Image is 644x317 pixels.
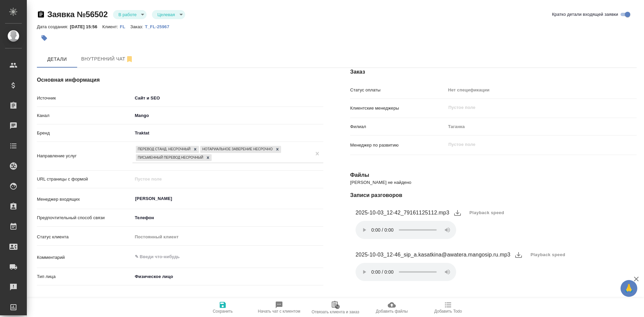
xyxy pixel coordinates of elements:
div: Нотариальное заверение несрочно [200,146,274,153]
button: 🙏 [621,280,637,297]
p: Предпочтительный способ связи [37,214,132,221]
div: Traktat [132,127,323,139]
a: FL [120,24,130,29]
p: T_FL-25967 [145,24,174,29]
span: Добавить файлы [376,309,408,314]
button: Playback [466,205,508,220]
div: В работе [152,10,185,19]
p: Филиал [350,123,446,130]
audio: Ваш браузер не поддерживает элемент . [356,221,456,239]
span: Добавить Todo [434,309,462,314]
p: FL [120,24,130,29]
p: Клиентские менеджеры [350,105,446,112]
h4: Основная информация [37,76,323,84]
div: Нет спецификации [446,84,637,96]
div: Телефон [132,212,323,224]
p: Бренд [37,130,132,136]
button: Playback [527,247,570,262]
h4: Файлы [350,171,637,179]
div: Перевод станд. несрочный [136,146,192,153]
div: Сайт и SEO [132,92,323,104]
button: Добавить файлы [364,298,420,317]
h4: Заказ [350,68,637,76]
p: Тип лица [37,273,132,280]
p: Заказ: [130,24,145,29]
p: Направление услуг [37,153,132,159]
button: В работе [116,12,139,17]
button: Начать чат с клиентом [251,298,307,317]
button: Open [320,198,321,199]
button: Целевая [155,12,177,17]
figcaption: 2025-10-03_12-46_sip_a.kasatkina@awatera.mangosip.ru.mp3 [356,251,511,259]
button: Удалить [132,296,148,312]
p: Клиент: [102,24,120,29]
span: Playback speed [531,251,566,258]
div: Таганка [446,121,637,132]
span: Начать чат с клиентом [258,309,300,314]
div: Постоянный клиент [132,231,323,243]
p: Комментарий [37,254,132,261]
span: Внутренний чат [81,55,133,63]
p: Менеджер входящих [37,196,132,203]
span: Playback speed [470,209,504,216]
button: Сохранить [195,298,251,317]
div: Mango [132,110,323,121]
input: Пустое поле [448,104,621,112]
p: Источник [37,95,132,102]
p: [PERSON_NAME] не найдено [350,179,637,186]
p: Дата создания: [37,24,70,29]
p: Статус оплаты [350,87,446,93]
span: Сохранить [213,309,233,314]
a: Заявка №56502 [47,10,108,19]
input: Пустое поле [132,174,323,184]
span: Кратко детали входящей заявки [552,11,618,18]
button: Отвязать клиента и заказ [307,298,364,317]
p: Канал [37,112,132,119]
h4: Записи разговоров [350,191,637,199]
p: Статус клиента [37,234,132,240]
p: URL страницы с формой [37,176,132,183]
a: T_FL-25967 [145,24,174,29]
button: Скопировать ссылку [37,10,45,18]
button: Добавить тэг [37,31,52,45]
svg: Отписаться [125,55,133,63]
div: Письменный перевод несрочный [136,154,205,161]
div: В работе [113,10,147,19]
span: 🙏 [623,281,635,295]
button: Добавить Todo [420,298,476,317]
button: download [511,247,527,263]
audio: Ваш браузер не поддерживает элемент . [356,263,456,281]
p: [DATE] 15:56 [70,24,102,29]
figcaption: 2025-10-03_12-42_79161125112.mp3 [356,209,449,217]
p: Менеджер по развитию [350,142,446,149]
input: Пустое поле [448,140,621,148]
span: Отвязать клиента и заказ [312,310,359,314]
button: Редактировать [114,296,130,312]
button: download [449,205,466,221]
span: Детали [41,55,73,64]
div: Физическое лицо [132,271,260,282]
